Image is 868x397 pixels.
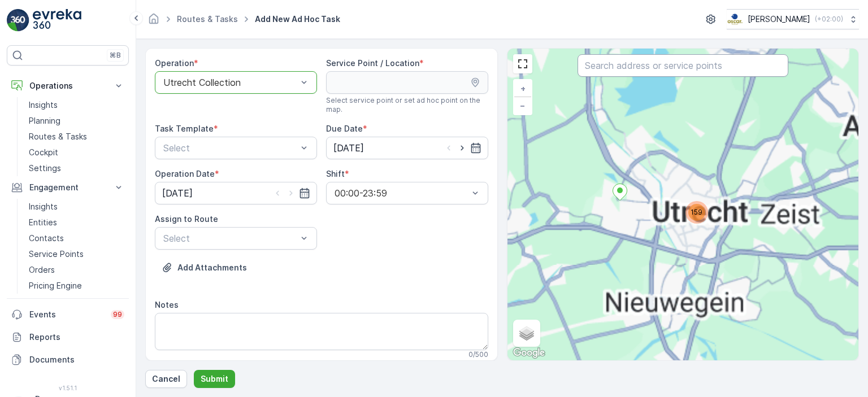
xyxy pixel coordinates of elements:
[468,350,488,359] p: 0 / 500
[7,9,29,32] img: logo
[155,300,179,309] label: Notes
[29,309,104,320] p: Events
[578,54,788,77] input: Search address or service points
[24,129,129,145] a: Routes & Tasks
[29,131,87,142] p: Routes & Tasks
[152,373,180,385] p: Cancel
[177,262,247,273] p: Add Attachments
[155,182,317,204] input: dd/mm/yyyy
[24,230,129,246] a: Contacts
[24,97,129,113] a: Insights
[145,370,187,388] button: Cancel
[177,14,238,24] a: Routes & Tasks
[815,15,843,24] p: ( +02:00 )
[29,163,61,174] p: Settings
[24,262,129,278] a: Orders
[194,370,235,388] button: Submit
[155,58,194,68] label: Operation
[7,176,129,199] button: Engagement
[24,199,129,215] a: Insights
[29,182,106,193] p: Engagement
[163,141,297,155] p: Select
[685,201,708,224] div: 159
[727,13,743,25] img: basis-logo_rgb2x.png
[201,373,228,385] p: Submit
[7,348,129,371] a: Documents
[163,232,297,245] p: Select
[24,145,129,160] a: Cockpit
[514,321,539,346] a: Layers
[155,259,254,277] button: Upload File
[113,310,122,319] p: 99
[29,248,84,260] p: Service Points
[253,14,342,25] span: Add New Ad Hoc Task
[29,80,106,91] p: Operations
[514,80,531,97] a: Zoom In
[514,55,531,72] a: View Fullscreen
[24,278,129,294] a: Pricing Engine
[29,280,82,291] p: Pricing Engine
[24,246,129,262] a: Service Points
[110,51,121,60] p: ⌘B
[510,346,548,360] img: Google
[155,214,218,224] label: Assign to Route
[29,331,124,343] p: Reports
[29,201,58,212] p: Insights
[24,160,129,176] a: Settings
[7,326,129,348] a: Reports
[29,264,55,276] p: Orders
[520,84,526,93] span: +
[691,208,702,216] span: 159
[7,75,129,97] button: Operations
[727,9,859,29] button: [PERSON_NAME](+02:00)
[147,17,160,27] a: Homepage
[510,346,548,360] a: Open this area in Google Maps (opens a new window)
[748,14,810,25] p: [PERSON_NAME]
[29,99,58,111] p: Insights
[155,169,215,178] label: Operation Date
[24,215,129,230] a: Entities
[7,385,129,391] span: v 1.51.1
[29,147,58,158] p: Cockpit
[520,101,526,110] span: −
[155,124,214,133] label: Task Template
[326,124,363,133] label: Due Date
[326,137,488,159] input: dd/mm/yyyy
[29,233,64,244] p: Contacts
[29,115,60,126] p: Planning
[514,97,531,114] a: Zoom Out
[29,217,57,228] p: Entities
[326,96,488,114] span: Select service point or set ad hoc point on the map.
[326,169,345,178] label: Shift
[24,113,129,129] a: Planning
[7,303,129,326] a: Events99
[29,354,124,365] p: Documents
[33,9,81,32] img: logo_light-DOdMpM7g.png
[326,58,419,68] label: Service Point / Location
